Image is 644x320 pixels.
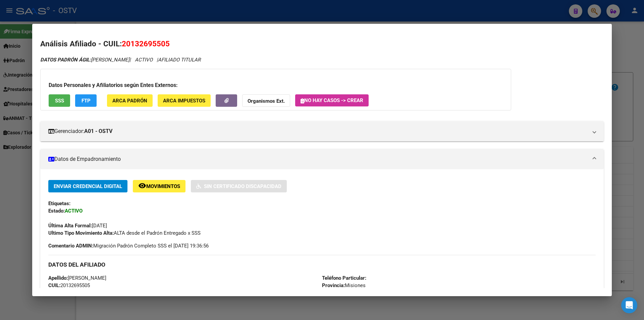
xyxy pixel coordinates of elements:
span: SSS [55,98,64,104]
h3: DATOS DEL AFILIADO [48,261,596,268]
span: [PERSON_NAME] [40,57,129,63]
button: ARCA Padrón [107,94,153,107]
span: [DATE] [48,223,107,229]
strong: A01 - OSTV [84,127,112,135]
mat-panel-title: Datos de Empadronamiento [48,155,588,163]
span: FTP [82,98,91,104]
strong: Etiquetas: [48,200,70,207]
strong: Teléfono Particular: [322,275,366,281]
span: 20132695505 [48,282,90,288]
mat-expansion-panel-header: Gerenciador:A01 - OSTV [40,121,604,141]
strong: Estado: [48,208,65,214]
span: ARCA Padrón [112,98,147,104]
i: | ACTIVO | [40,57,201,63]
span: No hay casos -> Crear [301,97,363,103]
span: ARCA Impuestos [163,98,205,104]
button: Sin Certificado Discapacidad [191,180,287,192]
button: Organismos Ext. [242,94,290,107]
span: 20132695505 [122,39,170,48]
strong: Provincia: [322,282,345,288]
span: Misiones [322,282,366,288]
strong: Comentario ADMIN: [48,243,93,249]
strong: DATOS PADRÓN ÁGIL: [40,57,91,63]
span: AFILIADO TITULAR [158,57,201,63]
strong: CUIL: [48,282,60,288]
mat-panel-title: Gerenciador: [48,127,588,135]
button: FTP [75,94,97,107]
h3: Datos Personales y Afiliatorios según Entes Externos: [49,81,503,89]
strong: Ultimo Tipo Movimiento Alta: [48,230,114,236]
button: SSS [49,94,70,107]
strong: ACTIVO [65,208,83,214]
div: Open Intercom Messenger [621,297,637,313]
mat-expansion-panel-header: Datos de Empadronamiento [40,149,604,169]
span: [PERSON_NAME] [48,275,106,281]
button: Movimientos [133,180,185,192]
button: ARCA Impuestos [158,94,211,107]
span: Migración Padrón Completo SSS el [DATE] 19:36:56 [48,242,209,249]
strong: Organismos Ext. [248,98,285,104]
span: ALTA desde el Padrón Entregado x SSS [48,230,201,236]
strong: Apellido: [48,275,68,281]
span: Movimientos [146,183,180,189]
strong: Última Alta Formal: [48,223,92,229]
span: Sin Certificado Discapacidad [204,183,281,189]
button: Enviar Credencial Digital [48,180,127,192]
span: Enviar Credencial Digital [54,183,122,189]
button: No hay casos -> Crear [295,94,369,106]
mat-icon: remove_red_eye [138,182,146,190]
h2: Análisis Afiliado - CUIL: [40,38,604,50]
